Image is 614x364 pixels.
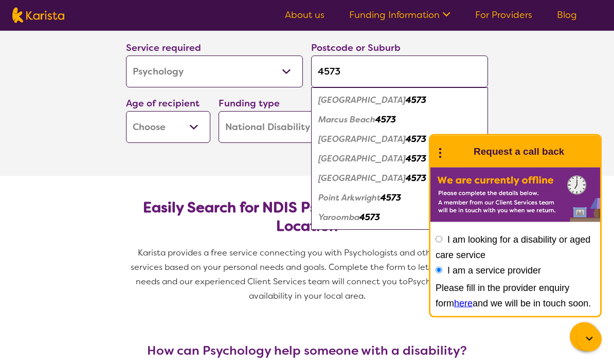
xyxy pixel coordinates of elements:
img: Karista offline chat form to request call back [430,168,600,222]
a: About us [285,9,324,21]
em: 4573 [359,212,380,223]
div: Peregian Beach 4573 [316,150,483,169]
button: Channel Menu [570,322,599,351]
div: Marcus Beach 4573 [316,111,483,130]
div: Peregian Springs 4573 [316,169,483,189]
label: Postcode or Suburb [311,42,401,54]
h2: Easily Search for NDIS Psychologists by Need & Location [134,199,480,236]
em: 4573 [406,173,426,184]
em: 4573 [406,95,426,106]
div: Point Arkwright 4573 [316,189,483,208]
em: 4573 [381,193,401,204]
a: here [454,298,473,308]
label: I am looking for a disability or aged care service [436,234,590,260]
em: 4573 [375,115,396,125]
em: 4573 [406,134,426,145]
em: [GEOGRAPHIC_DATA] [318,173,406,184]
em: Point Arkwright [318,193,381,204]
div: Mount Coolum 4573 [316,130,483,150]
em: 4573 [406,154,426,165]
span: Psychologists [408,277,461,287]
em: [GEOGRAPHIC_DATA] [318,154,406,165]
div: Yaroomba 4573 [316,208,483,228]
span: Karista provides a free service connecting you with Psychologists and other disability services b... [131,248,485,287]
input: Type [311,56,488,88]
h3: How can Psychology help someone with a disability? [122,344,492,358]
img: Karista [447,141,467,162]
label: Age of recipient [126,98,200,110]
em: Marcus Beach [318,115,375,125]
img: Karista logo [12,8,64,23]
label: Funding type [219,98,280,110]
a: Blog [557,9,577,21]
label: Service required [126,42,201,54]
label: I am a service provider [447,265,541,276]
div: Please fill in the provider enquiry form and we will be in touch soon. [436,280,595,311]
em: [GEOGRAPHIC_DATA] [318,95,406,106]
em: [GEOGRAPHIC_DATA] [318,134,406,145]
a: Funding Information [349,9,450,21]
h1: Request a call back [474,144,564,159]
a: For Providers [475,9,532,21]
div: Coolum Beach 4573 [316,91,483,111]
em: Yaroomba [318,212,359,223]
